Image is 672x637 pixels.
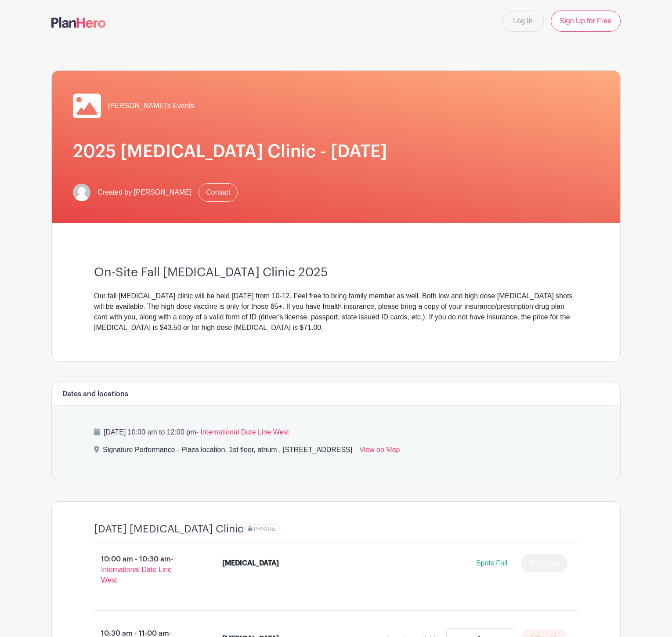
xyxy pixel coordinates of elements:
div: [MEDICAL_DATA] [222,558,279,568]
div: Signature Performance - Plaza location, 1st floor, atrium , [STREET_ADDRESS] [103,445,352,459]
h4: [DATE] [MEDICAL_DATA] Clinic [94,523,244,536]
a: Sign Up for Free [551,11,621,32]
a: View on Map [359,445,400,459]
a: Contact [199,183,238,202]
span: [PERSON_NAME]'s Events [108,101,194,111]
p: 10:00 am - 10:30 am [80,550,208,589]
h3: On-Site Fall [MEDICAL_DATA] Clinic 2025 [94,265,578,280]
img: logo-507f7623f17ff9eddc593b1ce0a138ce2505c220e1c5a4e2b4648c50719b7d32.svg [51,17,106,28]
div: Our fall [MEDICAL_DATA] clinic will be held [DATE] from 10-12. Feel free to bring family member a... [94,291,578,333]
span: - International Date Line West [196,428,289,436]
img: default-ce2991bfa6775e67f084385cd625a349d9dcbb7a52a09fb2fda1e96e2d18dcdb.png [73,184,90,201]
span: PRIVATE [254,526,276,532]
h1: 2025 [MEDICAL_DATA] Clinic - [DATE] [73,141,599,162]
span: - International Date Line West [101,555,173,584]
p: [DATE] 10:00 am to 12:00 pm [94,427,578,438]
h6: Dates and locations [62,390,128,398]
a: Log In [502,11,543,32]
span: Spots Full [476,559,507,567]
span: Created by [PERSON_NAME] [98,187,191,198]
